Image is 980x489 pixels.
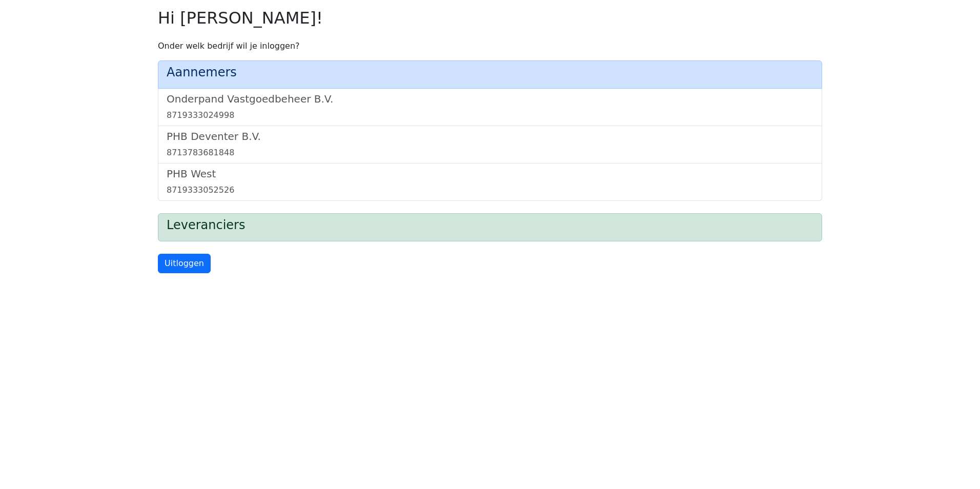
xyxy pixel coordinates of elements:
h2: Hi [PERSON_NAME]! [158,8,822,28]
a: Onderpand Vastgoedbeheer B.V.8719333024998 [167,93,813,121]
h5: Onderpand Vastgoedbeheer B.V. [167,93,813,105]
p: Onder welk bedrijf wil je inloggen? [158,40,822,52]
h5: PHB Deventer B.V. [167,130,813,142]
h4: Leveranciers [167,218,813,233]
h5: PHB West [167,168,813,180]
a: PHB West8719333052526 [167,168,813,196]
div: 8719333024998 [167,109,813,121]
a: PHB Deventer B.V.8713783681848 [167,130,813,159]
h4: Aannemers [167,65,813,80]
div: 8719333052526 [167,184,813,196]
a: Uitloggen [158,254,211,273]
div: 8713783681848 [167,147,813,159]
